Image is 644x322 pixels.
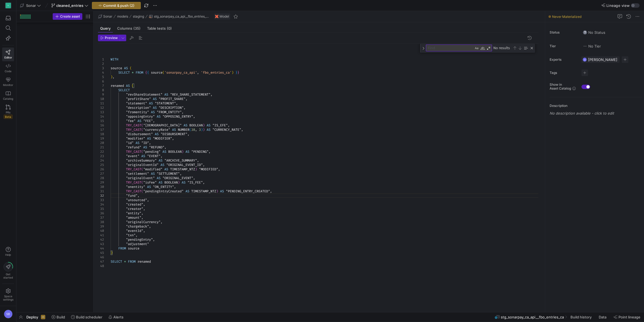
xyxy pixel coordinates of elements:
span: , [153,237,155,242]
span: AS [153,106,157,110]
span: , [193,114,195,119]
span: "pendingEntryCreated" [143,189,184,193]
span: AS [162,149,166,154]
span: , [143,202,145,207]
span: , [187,132,189,136]
div: 41 [98,233,104,237]
div: 16 [98,123,104,127]
span: "isFee" [143,180,157,185]
span: "description" [126,106,151,110]
span: "MODIFIED" [199,167,218,171]
span: , [143,229,145,233]
span: "id" [126,141,134,145]
span: AS [161,163,164,167]
button: Getstarted [2,260,14,281]
img: No tier [583,44,587,48]
span: , [193,176,195,180]
div: Match Whole Word (Alt+W) [480,45,485,51]
span: AS [147,136,151,141]
span: , [153,119,155,123]
span: Experts [550,58,577,62]
a: S [2,1,14,10]
div: 42 [98,237,104,242]
span: "created" [126,202,143,207]
span: , [184,106,185,110]
button: Build [49,312,68,322]
div: 9 [98,92,104,97]
span: AS [126,84,130,88]
span: , [241,127,243,132]
div: 12 [98,106,104,110]
span: "onentity" [126,185,145,189]
span: AS [155,132,159,136]
span: , [147,198,149,202]
span: "CURRENCY_RATE" [212,127,241,132]
span: , [176,101,178,106]
span: AS [207,127,210,132]
span: [PERSON_NAME] [588,57,617,62]
span: "FROM_ENTITY" [157,110,182,114]
span: AS [151,171,155,176]
span: AS [185,149,189,154]
button: Alerts [106,312,126,322]
div: 34 [98,202,104,207]
div: 10 [98,97,104,101]
span: , [209,149,210,154]
span: , [195,127,197,132]
span: , [143,207,145,211]
div: 36 [98,211,104,215]
div: Use Regular Expression (Alt+R) [486,45,491,51]
span: "modifier" [126,136,145,141]
span: { [145,70,147,75]
span: TRY_CAST [126,180,141,185]
span: ) [182,149,184,154]
span: AS [141,154,145,158]
div: 6 [98,79,104,84]
span: ( [141,189,143,193]
span: models [117,15,128,18]
span: "REFUND" [149,145,164,149]
span: ) [232,70,234,75]
span: ) [195,167,197,171]
span: , [161,154,162,158]
a: Monitor [2,75,14,89]
span: Lineage view [606,3,630,8]
span: "PENDING_ENTRY_CREATED" [226,189,270,193]
span: "fund" [126,193,137,198]
span: source [111,66,122,70]
span: AS [157,114,161,119]
span: AS [182,180,185,185]
button: Create asset [53,13,82,20]
span: ) [216,189,218,193]
div: 11 [98,101,104,106]
span: AS [207,123,210,127]
span: "eventId" [126,229,143,233]
span: ( [189,127,191,132]
span: , [164,145,166,149]
div: 18 [98,132,104,136]
div: 8 [98,88,104,92]
span: WITH [111,57,118,62]
button: Commit & push (2) [92,2,141,9]
span: "ID" [141,141,149,145]
div: 21 [98,145,104,149]
span: "SETTLEMENT" [157,171,180,176]
button: Preview [98,35,120,41]
span: , [113,75,114,79]
div: 7 [98,84,104,88]
div: SB [4,310,13,318]
span: staging [133,15,144,18]
span: Catalog [3,97,13,100]
span: Space settings [3,295,13,301]
div: 2 [98,62,104,66]
span: "refund" [126,145,141,149]
button: Sonar [97,13,114,20]
span: Beta [4,115,13,119]
span: TIMESTAMP_NTZ [170,167,195,171]
span: "EVENT" [147,154,161,158]
span: Editor [4,56,12,59]
span: "STATEMENT" [155,101,176,106]
a: Editor [2,48,14,61]
span: AS [124,66,128,70]
span: Sonar [103,15,112,18]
